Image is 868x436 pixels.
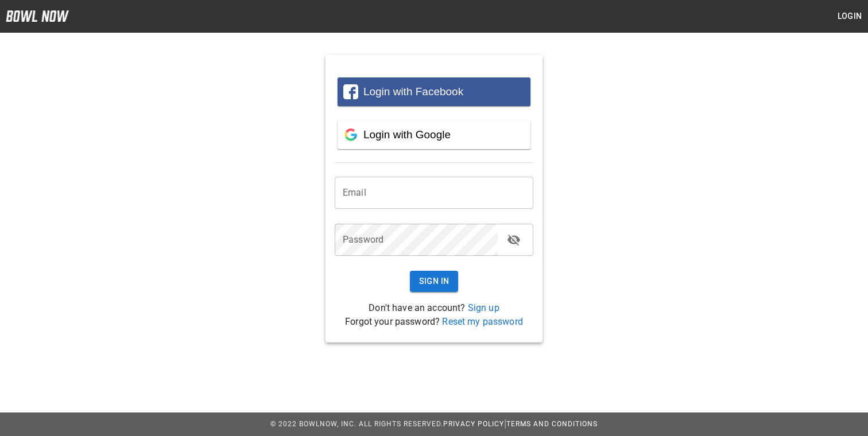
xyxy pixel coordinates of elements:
span: © 2022 BowlNow, Inc. All Rights Reserved. [270,420,443,428]
a: Reset my password [442,316,523,327]
span: Login with Google [363,129,451,141]
a: Sign up [468,302,499,313]
p: Forgot your password? [335,315,533,329]
button: toggle password visibility [502,228,525,251]
span: Login with Facebook [363,85,463,98]
a: Terms and Conditions [506,420,598,428]
img: logo [6,10,69,22]
button: Login [831,6,868,27]
button: Login with Facebook [338,77,530,106]
a: Privacy Policy [443,420,504,428]
button: Sign In [410,271,459,292]
p: Don't have an account? [335,301,533,315]
button: Login with Google [338,120,530,149]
